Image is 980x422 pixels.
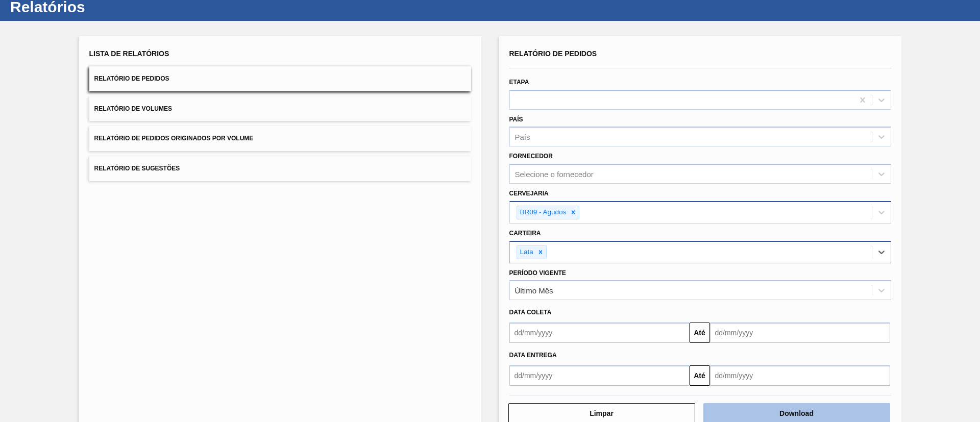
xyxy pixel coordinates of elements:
[515,133,530,141] div: País
[89,49,169,58] span: Lista de Relatórios
[94,135,254,142] span: Relatório de Pedidos Originados por Volume
[509,322,690,343] input: dd/mm/yyyy
[509,365,690,386] input: dd/mm/yyyy
[509,153,553,160] label: Fornecedor
[94,105,172,112] span: Relatório de Volumes
[710,322,890,343] input: dd/mm/yyyy
[509,309,552,316] span: Data coleta
[89,156,471,181] button: Relatório de Sugestões
[509,190,549,197] label: Cervejaria
[515,170,594,179] div: Selecione o fornecedor
[89,126,471,151] button: Relatório de Pedidos Originados por Volume
[509,269,566,277] label: Período Vigente
[509,352,557,359] span: Data entrega
[89,96,471,121] button: Relatório de Volumes
[515,286,553,295] div: Último Mês
[517,206,568,219] div: BR09 - Agudos
[710,365,890,386] input: dd/mm/yyyy
[690,322,710,343] button: Até
[690,365,710,386] button: Até
[89,66,471,91] button: Relatório de Pedidos
[10,1,191,13] h1: Relatórios
[94,165,180,172] span: Relatório de Sugestões
[509,230,541,237] label: Carteira
[509,49,597,58] span: Relatório de Pedidos
[517,246,535,259] div: Lata
[509,116,523,123] label: País
[509,79,529,86] label: Etapa
[94,75,169,82] span: Relatório de Pedidos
